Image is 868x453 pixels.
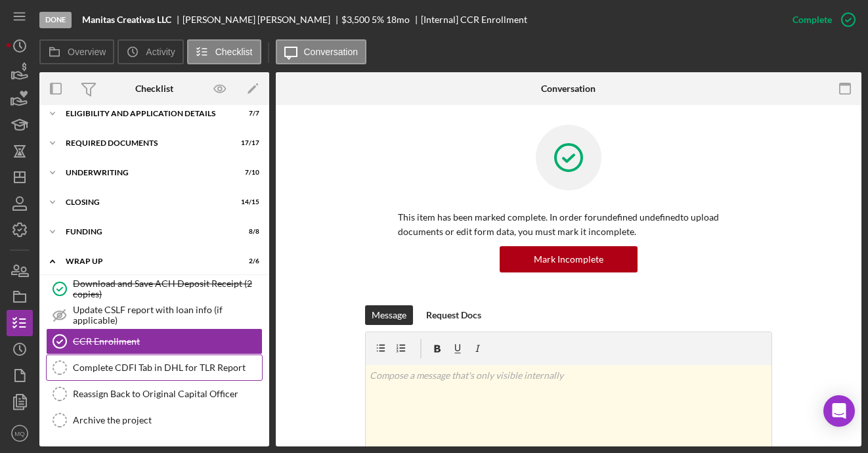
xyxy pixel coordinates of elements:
[365,305,413,325] button: Message
[39,39,114,64] button: Overview
[236,228,259,236] div: 8 / 8
[39,12,72,28] div: Done
[46,381,263,407] a: Reassign Back to Original Capital Officer
[236,257,259,265] div: 2 / 6
[341,14,370,25] div: $3,500
[7,420,33,446] button: MQ
[534,246,603,272] div: Mark Incomplete
[372,14,384,25] div: 5 %
[118,39,183,64] button: Activity
[236,110,259,118] div: 7 / 7
[187,39,261,64] button: Checklist
[66,228,227,236] div: Funding
[386,14,410,25] div: 18 mo
[46,276,263,302] a: Download and Save ACH Deposit Receipt (2 copies)
[73,415,262,425] div: Archive the project
[792,7,832,33] div: Complete
[426,305,481,325] div: Request Docs
[372,305,406,325] div: Message
[73,336,262,347] div: CCR Enrollment
[66,139,227,147] div: Required Documents
[236,198,259,206] div: 14 / 15
[823,395,855,427] div: Open Intercom Messenger
[46,355,263,381] a: Complete CDFI Tab in DHL for TLR Report
[73,278,262,299] div: Download and Save ACH Deposit Receipt (2 copies)
[66,257,227,265] div: Wrap Up
[146,47,175,57] label: Activity
[236,169,259,177] div: 7 / 10
[183,14,341,25] div: [PERSON_NAME] [PERSON_NAME]
[398,210,739,240] p: This item has been marked complete. In order for undefined undefined to upload documents or edit ...
[420,305,488,325] button: Request Docs
[46,407,263,433] a: Archive the project
[236,139,259,147] div: 17 / 17
[46,328,263,355] a: CCR Enrollment
[66,198,227,206] div: Closing
[500,246,638,272] button: Mark Incomplete
[779,7,861,33] button: Complete
[276,39,367,64] button: Conversation
[68,47,106,57] label: Overview
[73,362,262,373] div: Complete CDFI Tab in DHL for TLR Report
[215,47,253,57] label: Checklist
[73,305,262,326] div: Update CSLF report with loan info (if applicable)
[304,47,358,57] label: Conversation
[66,110,227,118] div: Eligibility and Application Details
[46,302,263,328] a: Update CSLF report with loan info (if applicable)
[135,83,173,94] div: Checklist
[541,83,596,94] div: Conversation
[73,389,262,399] div: Reassign Back to Original Capital Officer
[14,430,24,437] text: MQ
[66,169,227,177] div: Underwriting
[82,14,171,25] b: Manitas Creativas LLC
[421,14,527,25] div: [Internal] CCR Enrollment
